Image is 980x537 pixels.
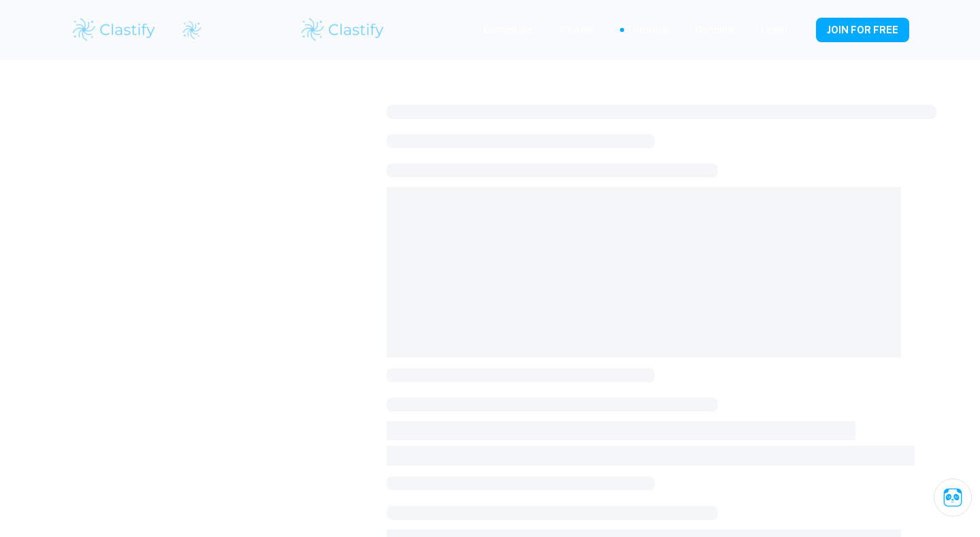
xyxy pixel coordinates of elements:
img: Clastify logo [71,16,157,44]
a: Login [761,22,787,37]
img: Clastify logo [299,16,386,44]
button: Ask Clai [934,478,972,517]
a: Tutoring [627,22,668,37]
p: Review [560,22,593,37]
a: Clastify logo [174,20,202,40]
p: Exemplars [483,22,533,37]
img: Clastify logo [182,20,202,40]
button: Help and Feedback [798,27,805,33]
a: Schools [696,22,734,37]
button: JOIN FOR FREE [816,18,909,42]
